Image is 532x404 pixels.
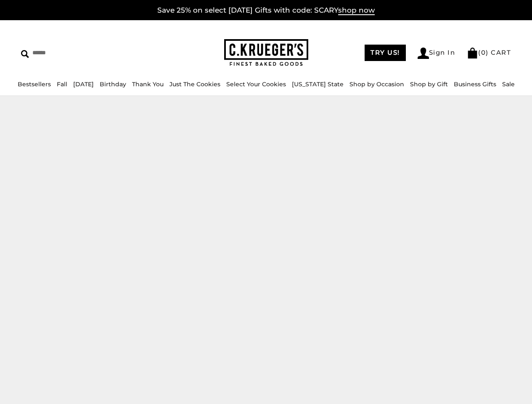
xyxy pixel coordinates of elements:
[21,46,133,59] input: Search
[410,80,448,88] a: Shop by Gift
[338,6,375,15] span: shop now
[57,80,67,88] a: Fall
[365,45,406,61] a: TRY US!
[226,80,286,88] a: Select Your Cookies
[132,80,164,88] a: Thank You
[418,48,455,59] a: Sign In
[100,80,126,88] a: Birthday
[157,6,375,15] a: Save 25% on select [DATE] Gifts with code: SCARYshop now
[169,80,220,88] a: Just The Cookies
[467,48,511,56] a: (0) CART
[18,80,51,88] a: Bestsellers
[73,80,94,88] a: [DATE]
[224,39,308,66] img: C.KRUEGER'S
[292,80,344,88] a: [US_STATE] State
[454,80,496,88] a: Business Gifts
[481,48,486,56] span: 0
[349,80,404,88] a: Shop by Occasion
[467,48,478,58] img: Bag
[21,50,29,58] img: Search
[418,48,429,59] img: Account
[502,80,515,88] a: Sale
